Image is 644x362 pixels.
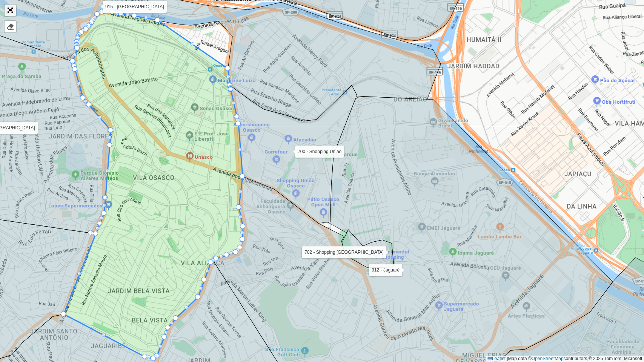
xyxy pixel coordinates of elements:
[5,21,16,32] div: Remover camada(s)
[486,356,644,362] div: Map data © contributors,© 2025 TomTom, Microsoft
[507,356,508,361] span: |
[532,356,564,361] a: OpenStreetMap
[5,5,16,16] a: Abrir mapa em tela cheia
[487,356,506,361] a: Leaflet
